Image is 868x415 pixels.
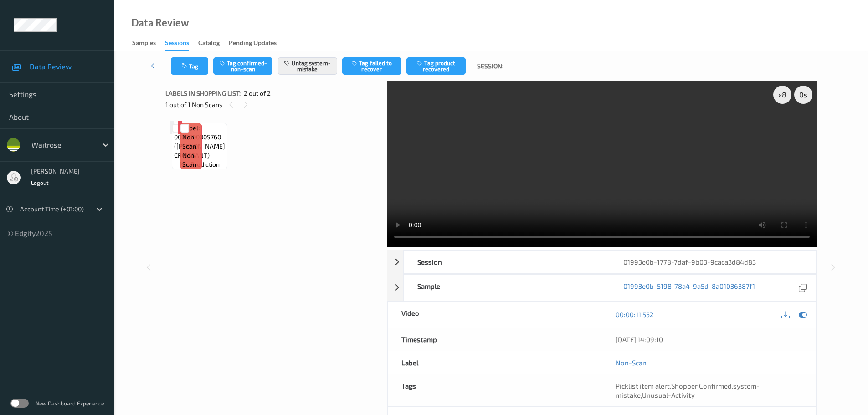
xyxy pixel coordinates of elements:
div: Sample01993e0b-5198-78a4-9a5d-8a01036387f1 [387,274,817,301]
button: Tag product recovered [406,57,466,75]
span: , , , [616,382,760,399]
button: Tag [171,57,208,75]
div: Samples [132,38,156,50]
div: Session [404,251,610,273]
span: Session: [477,61,503,71]
a: Pending Updates [229,37,286,50]
div: Pending Updates [229,38,277,50]
span: non-scan [182,151,200,169]
div: 1 out of 1 Non Scans [165,99,380,110]
span: Label: 0000000005760 ([PERSON_NAME] CROISSANT) [174,123,225,160]
div: Session01993e0b-1778-7daf-9b03-9caca3d84d83 [387,250,817,274]
div: Timestamp [388,328,602,351]
button: Tag confirmed-non-scan [213,57,272,75]
div: Sessions [165,38,189,51]
span: Shopper Confirmed [671,382,732,390]
span: Unusual-Activity [642,391,695,399]
div: [DATE] 14:09:10 [616,335,802,344]
div: Data Review [131,18,189,27]
a: Sessions [165,37,198,51]
div: Sample [404,275,610,301]
div: Catalog [198,38,220,50]
a: 01993e0b-5198-78a4-9a5d-8a01036387f1 [623,282,755,294]
span: system-mistake [616,382,760,399]
a: Samples [132,37,165,50]
a: Non-Scan [616,358,647,367]
span: 2 out of 2 [244,89,271,98]
div: Tags [388,374,602,406]
span: no-prediction [180,160,220,169]
div: Video [388,302,602,328]
div: 0 s [794,86,812,104]
span: Labels in shopping list: [165,89,241,98]
a: Catalog [198,37,229,50]
button: Untag system-mistake [278,57,337,75]
a: 00:00:11.552 [616,310,653,319]
span: Label: Non-Scan [182,123,200,151]
div: x 8 [773,86,791,104]
span: Picklist item alert [616,382,670,390]
div: 01993e0b-1778-7daf-9b03-9caca3d84d83 [610,251,816,273]
button: Tag failed to recover [342,57,401,75]
div: Label [388,351,602,374]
